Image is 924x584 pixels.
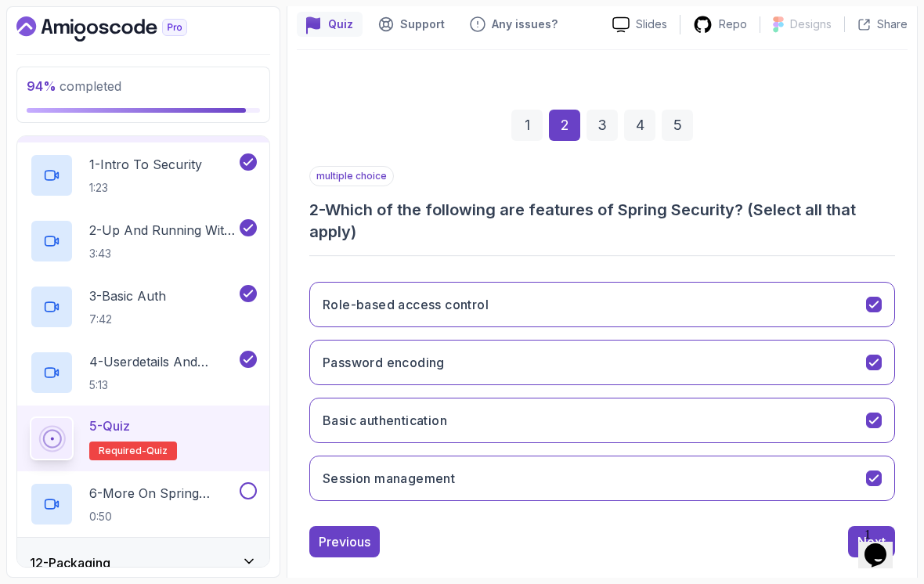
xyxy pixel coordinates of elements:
p: Designs [790,16,832,32]
div: Previous [319,532,370,551]
button: 4-Userdetails And Bcryptpasswordencoder5:13 [30,351,257,395]
button: Share [844,16,908,32]
button: 2-Up And Running With Spring Security3:43 [30,219,257,263]
button: 5-QuizRequired-quiz [30,416,257,460]
h3: Password encoding [323,353,445,372]
p: Quiz [328,16,353,32]
p: 4 - Userdetails And Bcryptpasswordencoder [89,352,236,371]
p: 7:42 [89,312,166,327]
p: 1 - Intro To Security [89,155,202,174]
button: Basic authentication [309,398,895,443]
p: 3:43 [89,246,236,261]
div: 2 [549,110,580,141]
span: quiz [146,445,168,457]
p: Support [400,16,445,32]
h3: 12 - Packaging [30,553,110,572]
p: 6 - More On Spring Security Later [89,484,236,503]
a: Slides [600,16,680,33]
button: Previous [309,526,380,557]
p: 2 - Up And Running With Spring Security [89,221,236,240]
div: 4 [624,110,655,141]
p: 3 - Basic Auth [89,287,166,305]
p: multiple choice [309,166,394,186]
span: Required- [99,445,146,457]
p: 1:23 [89,180,202,196]
button: Role-based access control [309,282,895,327]
button: 1-Intro To Security1:23 [30,153,257,197]
p: Any issues? [492,16,558,32]
h3: Role-based access control [323,295,489,314]
div: 3 [587,110,618,141]
p: 0:50 [89,509,236,525]
span: completed [27,78,121,94]
p: Repo [719,16,747,32]
p: Share [877,16,908,32]
button: Password encoding [309,340,895,385]
p: 5:13 [89,377,236,393]
div: Next [857,532,886,551]
button: 3-Basic Auth7:42 [30,285,257,329]
a: Dashboard [16,16,223,41]
button: 6-More On Spring Security Later0:50 [30,482,257,526]
p: Slides [636,16,667,32]
h3: 2 - Which of the following are features of Spring Security? (Select all that apply) [309,199,895,243]
button: Next [848,526,895,557]
button: Support button [369,12,454,37]
a: Repo [680,15,760,34]
button: Session management [309,456,895,501]
button: quiz button [297,12,363,37]
div: 5 [662,110,693,141]
h3: Session management [323,469,455,488]
span: 94 % [27,78,56,94]
iframe: chat widget [858,521,908,568]
button: Feedback button [460,12,567,37]
div: 1 [511,110,543,141]
h3: Basic authentication [323,411,447,430]
p: 5 - Quiz [89,416,130,435]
